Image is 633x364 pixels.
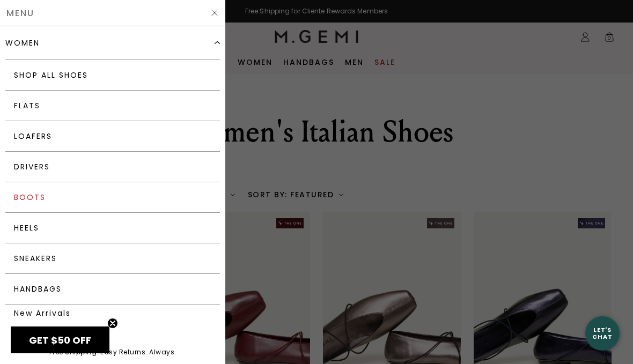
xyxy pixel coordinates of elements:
a: Heels [5,213,220,243]
a: Shop All Shoes [5,60,220,91]
div: GET $50 OFFClose teaser [11,326,109,353]
a: Boots [5,182,220,213]
a: Bestsellers [5,340,220,358]
img: Hide Slider [210,9,219,17]
span: Menu [6,9,34,17]
a: Sale [5,322,220,340]
a: Flats [5,91,220,121]
button: Close teaser [107,318,118,329]
a: New Arrivals [5,304,220,322]
div: women [5,39,40,47]
a: Handbags [5,274,220,304]
a: Drivers [5,152,220,182]
span: GET $50 OFF [29,333,91,347]
a: Loafers [5,121,220,152]
div: Let's Chat [585,326,620,340]
img: Expand [215,40,220,46]
a: Sneakers [5,243,220,274]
